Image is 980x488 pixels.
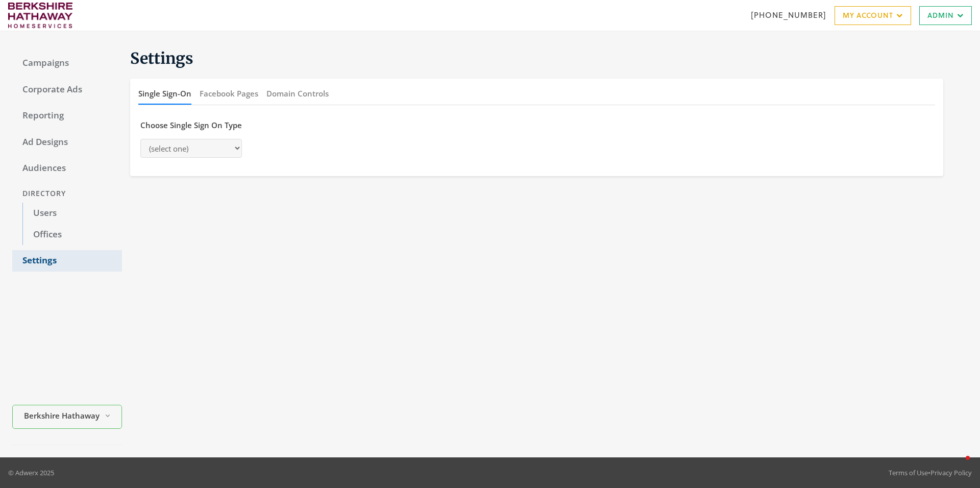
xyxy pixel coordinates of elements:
h5: Choose Single Sign On Type [140,120,242,131]
a: Privacy Policy [930,468,972,477]
a: [PHONE_NUMBER] [751,10,826,20]
a: Campaigns [12,53,122,74]
span: Berkshire Hathaway HomeServices [24,410,101,422]
a: My Account [835,6,911,25]
p: © Adwerx 2025 [8,468,54,478]
img: Adwerx [8,3,72,28]
a: Users [22,203,122,224]
button: Single Sign-On [138,83,191,105]
iframe: Intercom live chat [945,453,970,478]
div: Directory [12,184,122,203]
button: Berkshire Hathaway HomeServices [12,405,122,429]
a: Reporting [12,105,122,127]
button: Domain Controls [266,83,329,105]
span: Settings [130,48,193,68]
div: • [889,468,972,478]
a: Audiences [12,158,122,179]
a: Admin [919,6,972,25]
a: Corporate Ads [12,79,122,101]
button: Facebook Pages [200,83,258,105]
a: Terms of Use [889,468,928,477]
a: Ad Designs [12,132,122,153]
a: Settings [12,250,122,272]
a: Offices [22,224,122,246]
